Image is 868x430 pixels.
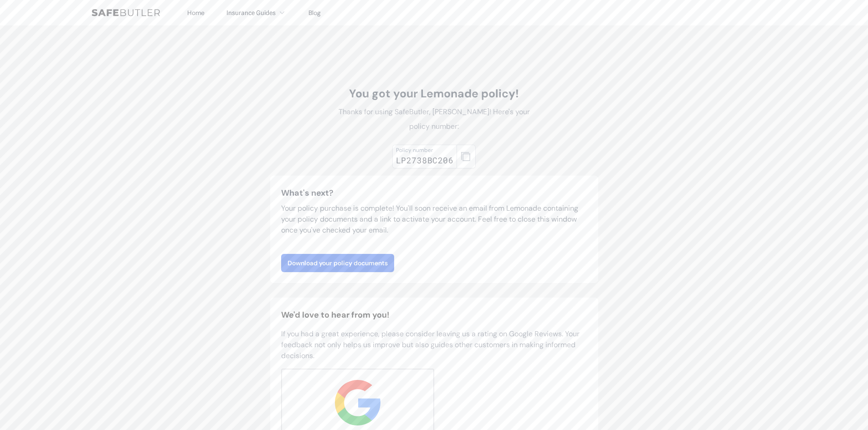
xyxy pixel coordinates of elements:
div: LP2738BC206 [396,154,453,167]
a: Blog [308,9,321,17]
p: Thanks for using SafeButler, [PERSON_NAME]! Here's your policy number: [332,105,536,134]
a: Home [187,9,205,17]
div: Policy number [396,147,453,154]
h1: You got your Lemonade policy! [332,86,536,101]
p: If you had a great experience, please consider leaving us a rating on Google Reviews. Your feedba... [281,329,587,361]
img: google.svg [335,380,380,425]
p: Your policy purchase is complete! You'll soon receive an email from Lemonade containing your poli... [281,203,587,236]
img: SafeButler Text Logo [92,9,160,16]
a: Download your policy documents [281,254,394,272]
h3: What's next? [281,187,587,199]
h2: We'd love to hear from you! [281,309,587,321]
button: Insurance Guides [226,7,287,18]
